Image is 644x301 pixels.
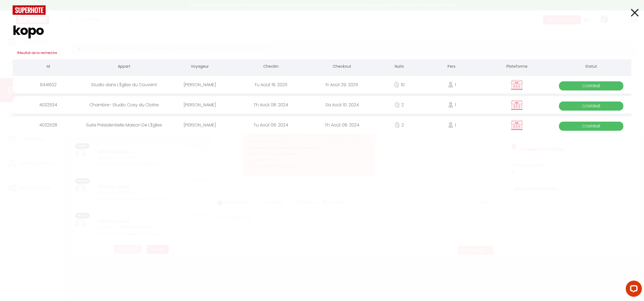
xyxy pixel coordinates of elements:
[235,116,306,134] div: Tu Août 06. 2024
[559,122,623,131] span: Confirmé
[84,116,164,134] div: Suite Présidentielle Maison De L'Église
[13,96,84,114] div: 4032534
[13,59,84,75] th: Id
[306,59,378,75] th: Checkout
[378,76,421,93] div: 10
[306,96,378,114] div: Sa Août 10. 2024
[13,116,84,134] div: 4032528
[235,59,306,75] th: Checkin
[164,76,235,93] div: [PERSON_NAME]
[378,96,421,114] div: 2
[84,76,164,93] div: Studio dans L'Église du Couvent
[13,5,46,15] img: logo
[235,96,306,114] div: Th Août 08. 2024
[13,46,631,59] h3: Résultat de la recherche
[164,96,235,114] div: [PERSON_NAME]
[421,96,483,114] div: 1
[510,100,524,110] img: rent.png
[306,76,378,93] div: Fr Août 29. 2025
[510,80,524,90] img: rent.png
[421,59,483,75] th: Pers.
[378,116,421,134] div: 2
[483,59,551,75] th: Plateforme
[378,59,421,75] th: Nuits
[421,116,483,134] div: 1
[421,76,483,93] div: 1
[510,120,524,130] img: rent.png
[13,76,84,93] div: 6441622
[235,76,306,93] div: Tu Août 19. 2025
[13,15,631,46] input: Tapez pour rechercher...
[306,116,378,134] div: Th Août 08. 2024
[164,116,235,134] div: [PERSON_NAME]
[164,59,235,75] th: Voyageur
[84,96,164,114] div: Chambre- Studio Cosy du Cloitre
[559,101,623,111] span: Confirmé
[551,59,631,75] th: Statut
[84,59,164,75] th: Appart
[559,81,623,90] span: Confirmé
[621,278,644,301] iframe: LiveChat chat widget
